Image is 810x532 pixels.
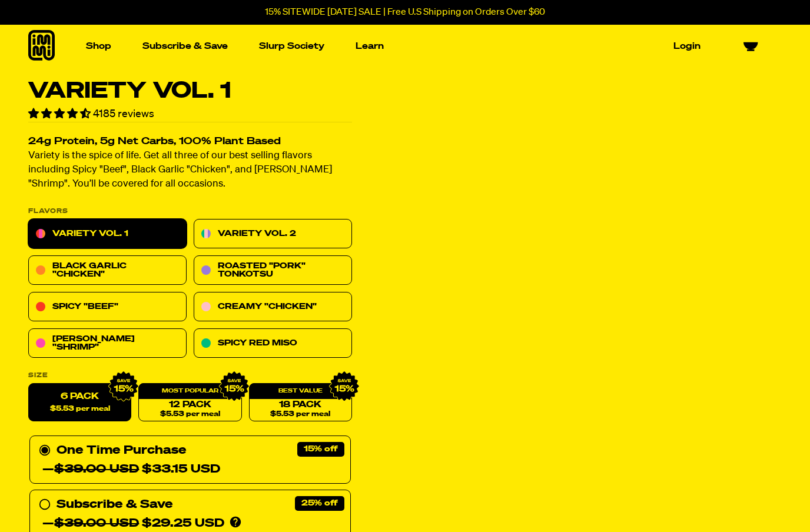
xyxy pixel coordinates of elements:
[28,384,131,422] label: 6 Pack
[329,371,360,402] img: IMG_9632.png
[194,220,352,249] a: Variety Vol. 2
[28,373,352,379] label: Size
[351,37,389,55] a: Learn
[138,37,233,55] a: Subscribe & Save
[28,292,187,322] a: Spicy "Beef"
[81,25,705,68] nav: Main navigation
[81,37,116,55] a: Shop
[93,109,154,119] span: 4185 reviews
[254,37,329,55] a: Slurp Society
[57,496,172,514] div: Subscribe & Save
[270,411,330,418] span: $5.53 per meal
[265,7,545,18] p: 15% SITEWIDE [DATE] SALE | Free U.S Shipping on Orders Over $60
[194,256,352,285] a: Roasted "Pork" Tonkotsu
[42,460,220,479] div: — $33.15 USD
[54,464,139,476] del: $39.00 USD
[194,329,352,358] a: Spicy Red Miso
[218,371,249,402] img: IMG_9632.png
[39,441,341,479] div: One Time Purchase
[28,256,187,285] a: Black Garlic "Chicken"
[249,384,352,422] a: 18 Pack$5.53 per meal
[28,80,352,102] h1: Variety Vol. 1
[669,37,705,55] a: Login
[54,518,139,530] del: $39.00 USD
[28,137,352,147] h2: 24g Protein, 5g Net Carbs, 100% Plant Based
[50,405,110,413] span: $5.53 per meal
[28,109,93,119] span: 4.55 stars
[28,149,352,192] p: Variety is the spice of life. Get all three of our best selling flavors including Spicy "Beef", B...
[194,292,352,322] a: Creamy "Chicken"
[28,329,187,358] a: [PERSON_NAME] "Shrimp"
[28,208,352,215] p: Flavors
[138,384,241,422] a: 12 Pack$5.53 per meal
[28,220,187,249] a: Variety Vol. 1
[108,371,139,402] img: IMG_9632.png
[160,411,220,418] span: $5.53 per meal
